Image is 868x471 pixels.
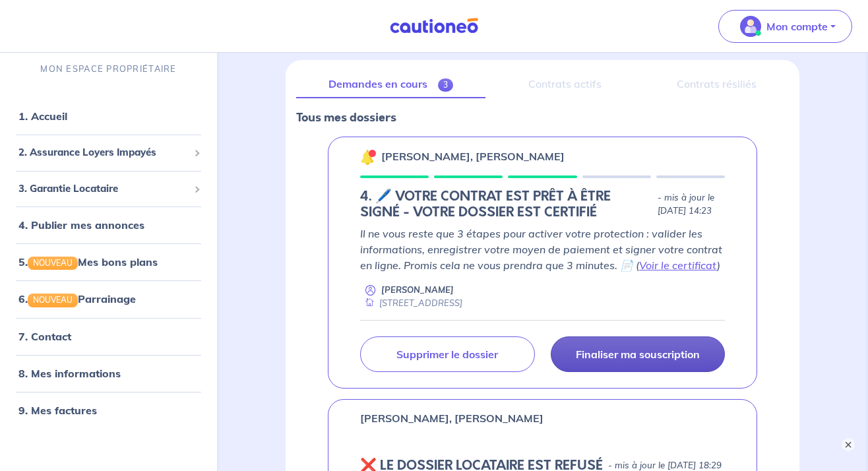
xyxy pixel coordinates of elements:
[360,336,535,372] a: Supprimer le dossier
[5,176,212,202] div: 3. Garantie Locataire
[551,336,726,372] a: Finaliser ma souscription
[766,18,828,34] p: Mon compte
[5,286,212,313] div: 6.NOUVEAUParrainage
[296,109,789,126] p: Tous mes dossiers
[18,404,97,417] a: 9. Mes factures
[5,323,212,350] div: 7. Contact
[360,149,376,165] img: 🔔
[18,367,121,380] a: 8. Mes informations
[740,16,761,37] img: illu_account_valid_menu.svg
[360,226,725,273] p: Il ne vous reste que 3 étapes pour activer votre protection : valider les informations, enregistr...
[360,297,462,309] div: [STREET_ADDRESS]
[438,78,453,92] span: 3
[5,104,212,130] div: 1. Accueil
[718,10,852,43] button: illu_account_valid_menu.svgMon compte
[5,141,212,166] div: 2. Assurance Loyers Impayés
[385,18,483,34] img: Cautioneo
[18,219,144,232] a: 4. Publier mes annonces
[296,71,485,98] a: Demandes en cours3
[396,348,498,361] p: Supprimer le dossier
[360,189,725,220] div: state: CONTRACT-INFO-IN-PROGRESS, Context: NEW,CHOOSE-CERTIFICATE,RELATIONSHIP,LESSOR-DOCUMENTS
[40,63,176,75] p: MON ESPACE PROPRIÉTAIRE
[360,410,543,426] p: [PERSON_NAME], [PERSON_NAME]
[5,360,212,387] div: 8. Mes informations
[18,146,189,161] span: 2. Assurance Loyers Impayés
[5,212,212,239] div: 4. Publier mes annonces
[360,189,652,220] h5: 4. 🖊️ VOTRE CONTRAT EST PRÊT À ÊTRE SIGNÉ - VOTRE DOSSIER EST CERTIFIÉ
[576,348,700,361] p: Finaliser ma souscription
[381,148,565,164] p: [PERSON_NAME], [PERSON_NAME]
[18,330,71,343] a: 7. Contact
[658,191,725,218] p: - mis à jour le [DATE] 14:23
[18,181,189,197] span: 3. Garantie Locataire
[18,293,136,306] a: 6.NOUVEAUParrainage
[381,284,454,296] p: [PERSON_NAME]
[842,438,855,451] button: ×
[5,397,212,424] div: 9. Mes factures
[639,259,717,272] a: Voir le certificat
[18,110,67,123] a: 1. Accueil
[18,256,158,269] a: 5.NOUVEAUMes bons plans
[5,249,212,276] div: 5.NOUVEAUMes bons plans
